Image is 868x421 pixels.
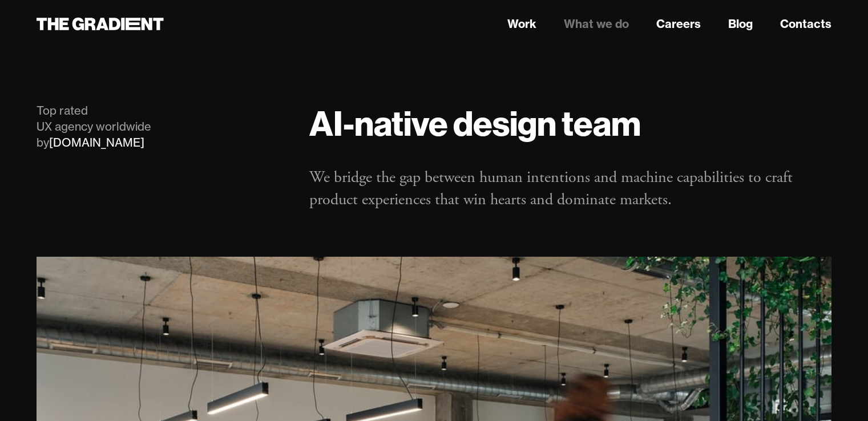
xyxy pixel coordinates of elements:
[728,15,753,33] a: Blog
[507,15,536,33] a: Work
[780,15,831,33] a: Contacts
[37,103,286,151] div: Top rated UX agency worldwide by
[49,135,144,149] a: [DOMAIN_NAME]
[309,167,831,211] p: We bridge the gap between human intentions and machine capabilities to craft product experiences ...
[564,15,629,33] a: What we do
[656,15,701,33] a: Careers
[309,103,831,144] h1: AI-native design team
